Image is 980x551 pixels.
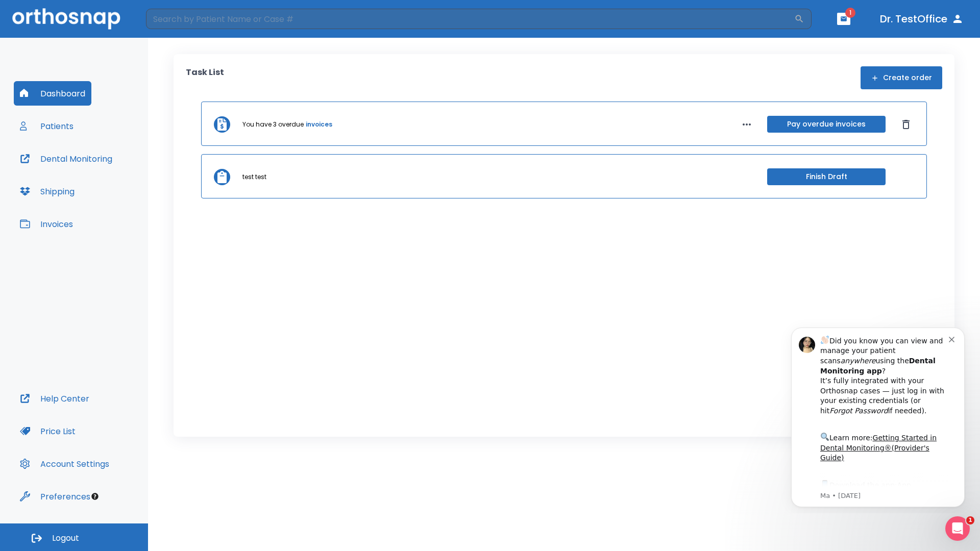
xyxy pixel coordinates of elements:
[44,173,173,182] p: Message from Ma, sent 7w ago
[14,386,95,411] button: Help Center
[44,160,173,212] div: Download the app: | ​ Let us know if you need help getting started!
[14,179,81,204] button: Shipping
[90,492,100,501] div: Tooltip anchor
[14,81,91,106] button: Dashboard
[14,452,115,476] button: Account Settings
[767,116,886,133] button: Pay overdue invoices
[876,10,968,28] button: Dr. TestOffice
[146,9,794,29] input: Search by Patient Name or Case #
[12,8,120,29] img: Orthosnap
[966,516,974,524] span: 1
[14,146,118,171] button: Dental Monitoring
[44,163,135,181] a: App Store
[52,533,79,544] span: Logout
[14,484,96,509] button: Preferences
[898,116,914,133] button: Dismiss
[767,168,886,185] button: Finish Draft
[242,172,266,182] p: test test
[14,114,80,138] button: Patients
[776,318,980,513] iframe: Intercom notifications message
[186,66,224,89] p: Task List
[845,8,855,18] span: 1
[14,419,82,443] button: Price List
[14,212,79,236] button: Invoices
[242,120,304,129] p: You have 3 overdue
[861,66,942,89] button: Create order
[173,16,181,24] button: Dismiss notification
[945,516,970,541] iframe: Intercom live chat
[306,120,332,129] a: invoices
